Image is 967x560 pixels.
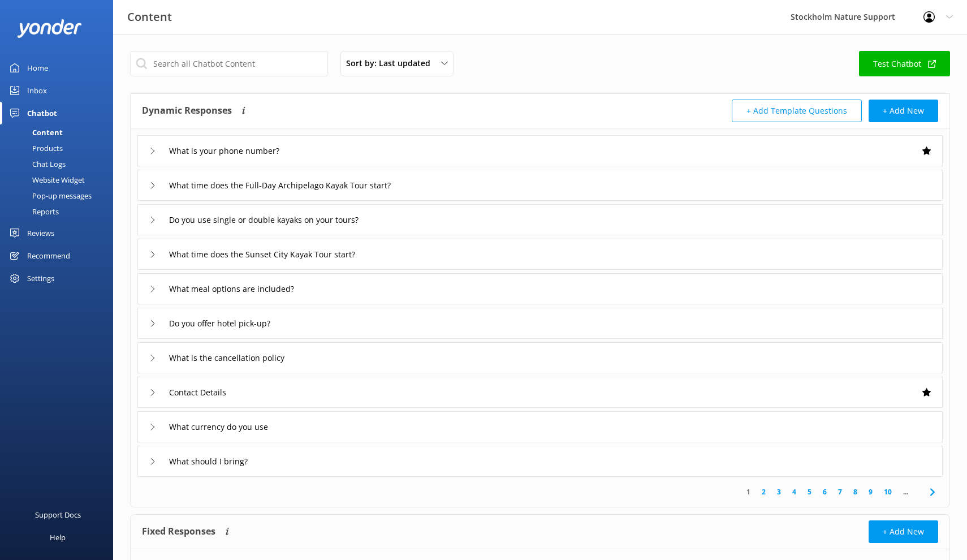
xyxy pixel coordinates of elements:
div: Products [7,140,63,156]
a: 10 [878,486,897,497]
a: Products [7,140,113,156]
a: 6 [817,486,832,497]
div: Support Docs [35,503,81,526]
a: Test Chatbot [859,51,950,76]
a: Pop-up messages [7,188,113,204]
div: Content [7,124,63,140]
a: 8 [848,486,863,497]
h4: Dynamic Responses [142,100,232,122]
div: Reviews [27,222,54,244]
a: 4 [787,486,802,497]
a: Content [7,124,113,140]
span: Sort by: Last updated [346,57,437,70]
div: Help [50,526,66,549]
button: + Add Template Questions [732,100,862,122]
a: 1 [741,486,756,497]
div: Website Widget [7,172,85,188]
span: ... [897,486,914,497]
div: Pop-up messages [7,188,92,204]
div: Inbox [27,79,47,102]
div: Settings [27,267,54,290]
button: + Add New [869,100,938,122]
a: 3 [771,486,787,497]
div: Reports [7,204,59,219]
a: 7 [832,486,848,497]
a: 5 [802,486,817,497]
div: Recommend [27,244,70,267]
div: Chatbot [27,102,57,124]
img: yonder-white-logo.png [17,19,82,38]
h3: Content [127,8,172,26]
a: 9 [863,486,878,497]
a: Reports [7,204,113,219]
h4: Fixed Responses [142,520,215,543]
button: + Add New [869,520,938,543]
div: Home [27,57,48,79]
input: Search all Chatbot Content [130,51,328,76]
a: Website Widget [7,172,113,188]
a: Chat Logs [7,156,113,172]
div: Chat Logs [7,156,66,172]
a: 2 [756,486,771,497]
